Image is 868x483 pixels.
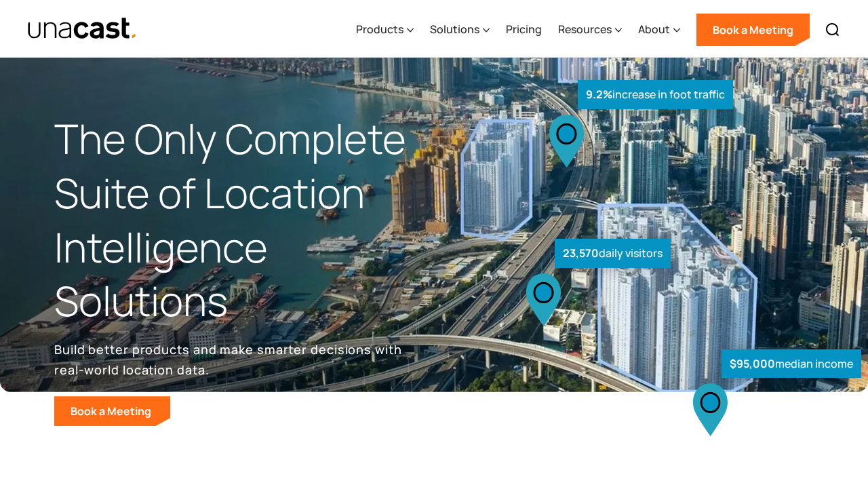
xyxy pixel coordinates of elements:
[54,396,170,426] a: Book a Meeting
[54,112,434,328] h1: The Only Complete Suite of Location Intelligence Solutions
[506,2,542,58] a: Pricing
[54,339,407,380] p: Build better products and make smarter decisions with real-world location data.
[558,21,612,37] div: Resources
[430,21,479,37] div: Solutions
[27,17,138,41] a: home
[825,22,841,38] img: Search icon
[430,2,490,58] div: Solutions
[638,2,680,58] div: About
[356,21,403,37] div: Products
[563,246,599,260] strong: 23,570
[558,2,622,58] div: Resources
[730,356,775,371] strong: $95,000
[586,87,612,102] strong: 9.2%
[696,14,810,46] a: Book a Meeting
[722,349,861,379] div: median income
[555,239,671,268] div: daily visitors
[27,17,138,41] img: Unacast text logo
[638,21,670,37] div: About
[356,2,414,58] div: Products
[578,80,733,109] div: increase in foot traffic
